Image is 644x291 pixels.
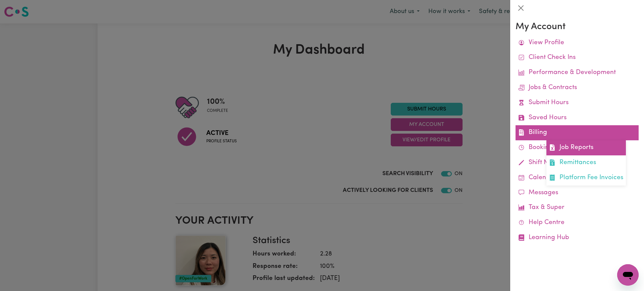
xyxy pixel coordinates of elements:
a: Shift Notes [516,155,639,170]
a: Remittances [546,155,626,170]
a: Learning Hub [516,230,639,245]
a: Job Reports [546,140,626,155]
a: BillingJob ReportsRemittancesPlatform Fee Invoices [516,125,639,140]
a: Client Check Ins [516,50,639,65]
a: Saved Hours [516,111,639,126]
a: Bookings [516,140,639,155]
a: Performance & Development [516,65,639,80]
a: Messages [516,186,639,201]
a: Tax & Super [516,200,639,215]
a: View Profile [516,35,639,51]
button: Close [516,3,526,13]
a: Submit Hours [516,95,639,111]
h3: My Account [516,21,639,33]
iframe: Button to launch messaging window [617,264,639,286]
a: Calendar [516,170,639,186]
a: Platform Fee Invoices [546,170,626,186]
a: Jobs & Contracts [516,80,639,95]
a: Help Centre [516,215,639,230]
